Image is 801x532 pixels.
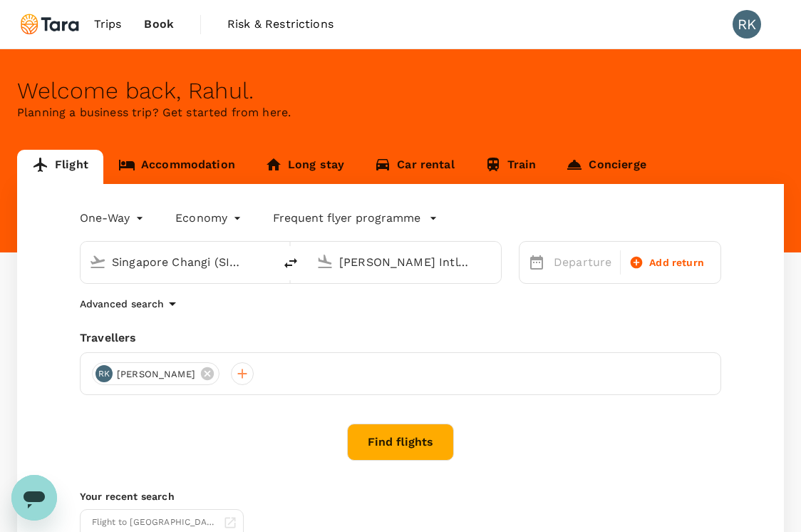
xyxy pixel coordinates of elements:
[80,295,181,312] button: Advanced search
[17,9,83,40] img: Tara Climate Ltd
[92,516,217,530] div: Flight to [GEOGRAPHIC_DATA]
[11,475,57,521] iframe: Button to launch messaging window
[359,150,470,184] a: Car rental
[339,251,471,273] input: Going to
[264,260,267,263] button: Open
[17,104,784,121] p: Planning a business trip? Get started from here.
[95,365,113,382] div: RK
[17,78,784,104] div: Welcome back , Rahul .
[112,251,244,273] input: Depart from
[103,150,250,184] a: Accommodation
[273,210,420,227] p: Frequent flyer programme
[274,246,308,280] button: delete
[733,10,761,39] div: RK
[94,16,122,33] span: Trips
[250,150,359,184] a: Long stay
[649,255,704,270] span: Add return
[80,207,147,230] div: One-Way
[554,254,611,271] p: Departure
[551,150,661,184] a: Concierge
[347,424,454,461] button: Find flights
[491,260,494,263] button: Open
[470,150,552,184] a: Train
[144,16,174,33] span: Book
[108,367,204,382] span: [PERSON_NAME]
[80,297,164,311] p: Advanced search
[92,362,219,385] div: RK[PERSON_NAME]
[273,210,438,227] button: Frequent flyer programme
[227,16,334,33] span: Risk & Restrictions
[80,489,721,503] p: Your recent search
[80,329,721,347] div: Travellers
[17,150,103,184] a: Flight
[175,207,244,230] div: Economy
